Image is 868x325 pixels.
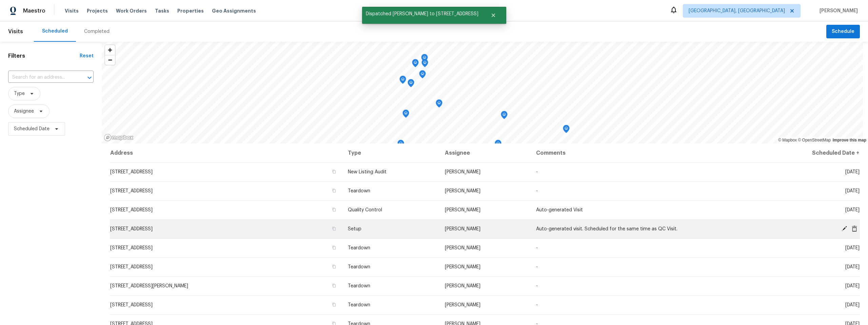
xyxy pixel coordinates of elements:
[536,227,677,231] span: Auto-generated visit. Scheduled for the same time as QC Visit.
[8,53,80,59] h1: Filters
[536,208,583,212] span: Auto-generated Visit
[419,70,426,81] div: Map marker
[23,7,45,14] span: Maestro
[536,265,538,269] span: -
[536,284,538,288] span: -
[798,138,831,142] a: OpenStreetMap
[845,246,860,250] span: [DATE]
[826,25,860,39] button: Schedule
[833,138,866,142] a: Improve this map
[155,8,169,13] span: Tasks
[436,99,442,110] div: Map marker
[845,303,860,307] span: [DATE]
[331,264,337,270] button: Copy Address
[177,7,204,14] span: Properties
[421,54,428,64] div: Map marker
[116,7,147,14] span: Work Orders
[845,170,860,174] span: [DATE]
[331,169,337,175] button: Copy Address
[421,59,428,70] div: Map marker
[110,227,153,231] span: [STREET_ADDRESS]
[362,7,482,21] span: Dispatched [PERSON_NAME] to [STREET_ADDRESS]
[408,79,414,90] div: Map marker
[845,189,860,193] span: [DATE]
[439,144,531,162] th: Assignee
[65,7,79,14] span: Visits
[110,189,153,193] span: [STREET_ADDRESS]
[845,208,860,212] span: [DATE]
[14,126,50,132] span: Scheduled Date
[536,246,538,250] span: -
[348,303,370,307] span: Teardown
[495,140,501,150] div: Map marker
[110,170,153,174] span: [STREET_ADDRESS]
[817,7,858,14] span: [PERSON_NAME]
[412,59,419,70] div: Map marker
[104,134,134,141] a: Mapbox homepage
[110,208,153,212] span: [STREET_ADDRESS]
[105,55,115,65] button: Zoom out
[501,111,508,121] div: Map marker
[331,302,337,308] button: Copy Address
[8,72,75,83] input: Search for an address...
[331,245,337,251] button: Copy Address
[110,265,153,269] span: [STREET_ADDRESS]
[563,125,570,135] div: Map marker
[14,108,34,115] span: Assignee
[212,7,256,14] span: Geo Assignments
[84,28,110,35] div: Completed
[331,188,337,194] button: Copy Address
[102,42,863,144] canvas: Map
[42,28,68,35] div: Scheduled
[845,265,860,269] span: [DATE]
[110,144,342,162] th: Address
[110,246,153,250] span: [STREET_ADDRESS]
[348,284,370,288] span: Teardown
[348,208,382,212] span: Quality Control
[348,227,361,231] span: Setup
[110,303,153,307] span: [STREET_ADDRESS]
[110,284,188,288] span: [STREET_ADDRESS][PERSON_NAME]
[348,246,370,250] span: Teardown
[348,265,370,269] span: Teardown
[8,24,23,39] span: Visits
[331,207,337,213] button: Copy Address
[445,303,480,307] span: [PERSON_NAME]
[348,170,387,174] span: New Listing Audit
[445,284,480,288] span: [PERSON_NAME]
[85,73,94,82] button: Open
[399,76,406,86] div: Map marker
[348,189,370,193] span: Teardown
[845,284,860,288] span: [DATE]
[849,226,860,232] span: Cancel
[445,227,480,231] span: [PERSON_NAME]
[445,265,480,269] span: [PERSON_NAME]
[832,27,854,36] span: Schedule
[331,226,337,232] button: Copy Address
[445,246,480,250] span: [PERSON_NAME]
[536,189,538,193] span: -
[531,144,756,162] th: Comments
[342,144,439,162] th: Type
[689,7,785,14] span: [GEOGRAPHIC_DATA], [GEOGRAPHIC_DATA]
[839,226,849,232] span: Edit
[536,170,538,174] span: -
[14,90,25,97] span: Type
[105,45,115,55] button: Zoom in
[536,303,538,307] span: -
[80,53,94,59] div: Reset
[331,283,337,289] button: Copy Address
[755,144,860,162] th: Scheduled Date ↑
[87,7,108,14] span: Projects
[778,138,797,142] a: Mapbox
[482,8,505,22] button: Close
